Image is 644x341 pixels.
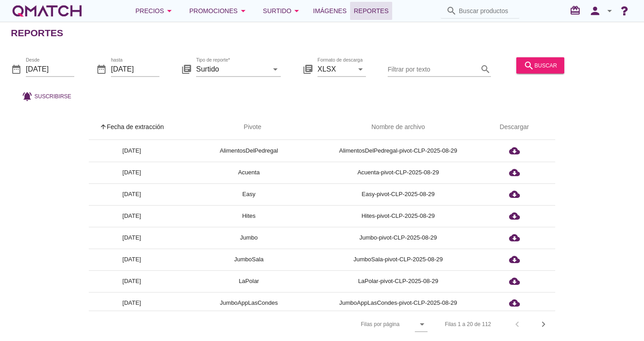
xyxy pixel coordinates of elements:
[323,140,473,162] td: AlimentosDelPedregal-pivot-CLP-2025-08-29
[175,227,323,249] td: Jumbo
[22,91,34,101] i: notifications_active
[175,162,323,183] td: Acuenta
[270,311,428,337] div: Filas por página
[238,5,249,16] i: arrow_drop_down
[89,205,175,227] td: [DATE]
[586,5,604,17] i: person
[175,140,323,162] td: AlimentosDelPedregal
[473,115,555,140] th: Descargar: Not sorted.
[164,5,175,16] i: arrow_drop_down
[175,205,323,227] td: Hites
[263,5,303,16] div: Surtido
[317,62,353,76] input: Formato de descarga
[34,92,71,100] span: Suscribirse
[509,211,520,221] i: cloud_download
[256,2,310,20] button: Surtido
[388,62,478,76] input: Filtrar por texto
[509,167,520,178] i: cloud_download
[323,162,473,183] td: Acuenta-pivot-CLP-2025-08-29
[323,115,473,140] th: Nombre de archivo: Not sorted.
[313,5,346,16] span: Imágenes
[89,162,175,183] td: [DATE]
[11,63,22,74] i: date_range
[128,2,182,20] button: Precios
[175,292,323,314] td: JumboAppLasCondes
[89,227,175,249] td: [DATE]
[323,249,473,270] td: JumboSala-pivot-CLP-2025-08-29
[354,5,389,16] span: Reportes
[323,227,473,249] td: Jumbo-pivot-CLP-2025-08-29
[323,205,473,227] td: Hites-pivot-CLP-2025-08-29
[459,4,514,18] input: Buscar productos
[270,63,281,74] i: arrow_drop_down
[89,115,175,140] th: Fecha de extracción: Sorted ascending. Activate to sort descending.
[189,5,249,16] div: Promociones
[509,276,520,287] i: cloud_download
[538,319,549,330] i: chevron_right
[323,292,473,314] td: JumboAppLasCondes-pivot-CLP-2025-08-29
[89,140,175,162] td: [DATE]
[175,115,323,140] th: Pivote: Not sorted. Activate to sort ascending.
[323,270,473,292] td: LaPolar-pivot-CLP-2025-08-29
[445,320,491,328] div: Filas 1 a 20 de 112
[96,63,107,74] i: date_range
[181,63,192,74] i: library_books
[524,60,534,71] i: search
[135,5,175,16] div: Precios
[175,249,323,270] td: JumboSala
[417,319,428,330] i: arrow_drop_down
[570,5,584,16] i: redeem
[89,270,175,292] td: [DATE]
[509,145,520,156] i: cloud_download
[509,254,520,265] i: cloud_download
[524,60,557,71] div: buscar
[89,292,175,314] td: [DATE]
[303,63,313,74] i: library_books
[323,183,473,205] td: Easy-pivot-CLP-2025-08-29
[509,232,520,243] i: cloud_download
[604,5,615,16] i: arrow_drop_down
[516,57,564,73] button: buscar
[446,5,457,16] i: search
[535,316,552,332] button: Next page
[509,189,520,200] i: cloud_download
[309,2,350,20] a: Imágenes
[480,63,491,74] i: search
[182,2,256,20] button: Promociones
[26,62,74,76] input: Desde
[111,62,159,76] input: hasta
[291,5,302,16] i: arrow_drop_down
[175,183,323,205] td: Easy
[89,183,175,205] td: [DATE]
[14,88,78,104] button: Suscribirse
[89,249,175,270] td: [DATE]
[350,2,392,20] a: Reportes
[11,26,63,40] h2: Reportes
[196,62,268,76] input: Tipo de reporte*
[175,270,323,292] td: LaPolar
[355,63,366,74] i: arrow_drop_down
[11,2,83,20] a: white-qmatch-logo
[100,123,107,130] i: arrow_upward
[509,298,520,308] i: cloud_download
